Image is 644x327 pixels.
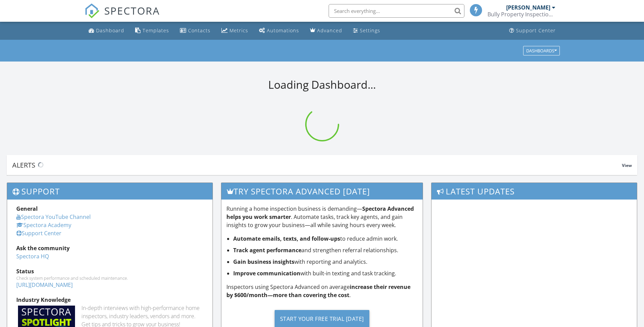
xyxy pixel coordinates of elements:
[516,27,556,34] div: Support Center
[226,205,418,229] p: Running a home inspection business is demanding— . Automate tasks, track key agents, and gain ins...
[431,183,637,200] h3: Latest Updates
[226,283,418,299] p: Inspectors using Spectora Advanced on average .
[523,46,560,55] button: Dashboards
[506,4,550,11] div: [PERSON_NAME]
[256,24,302,37] a: Automations (Basic)
[360,27,380,34] div: Settings
[233,235,418,243] li: to reduce admin work.
[104,3,160,18] span: SPECTORA
[487,11,555,18] div: Bully Property Inspections LLC
[329,4,464,18] input: Search everything...
[226,205,414,221] strong: Spectora Advanced helps you work smarter
[233,270,300,277] strong: Improve communication
[233,246,418,254] li: and strengthen referral relationships.
[229,27,248,34] div: Metrics
[86,24,127,37] a: Dashboard
[507,24,558,37] a: Support Center
[233,269,418,277] li: with built-in texting and task tracking.
[233,235,340,242] strong: Automate emails, texts, and follow-ups
[7,183,213,200] h3: Support
[188,27,210,34] div: Contacts
[16,229,61,237] a: Support Center
[177,24,213,37] a: Contacts
[132,24,172,37] a: Templates
[267,27,299,34] div: Automations
[622,162,632,168] span: View
[96,27,124,34] div: Dashboard
[233,246,301,254] strong: Track agent performance
[350,24,383,37] a: Settings
[16,205,38,212] strong: General
[219,24,251,37] a: Metrics
[16,296,203,304] div: Industry Knowledge
[16,253,49,260] a: Spectora HQ
[16,244,203,252] div: Ask the community
[16,267,203,275] div: Status
[226,283,410,299] strong: increase their revenue by $600/month—more than covering the cost
[16,213,91,221] a: Spectora YouTube Channel
[16,221,71,229] a: Spectora Academy
[307,24,345,37] a: Advanced
[233,258,418,266] li: with reporting and analytics.
[221,183,423,200] h3: Try spectora advanced [DATE]
[16,281,73,289] a: [URL][DOMAIN_NAME]
[16,275,203,281] div: Check system performance and scheduled maintenance.
[85,3,99,18] img: The Best Home Inspection Software - Spectora
[233,258,294,265] strong: Gain business insights
[143,27,169,34] div: Templates
[526,48,557,53] div: Dashboards
[85,9,160,23] a: SPECTORA
[317,27,342,34] div: Advanced
[12,160,622,170] div: Alerts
